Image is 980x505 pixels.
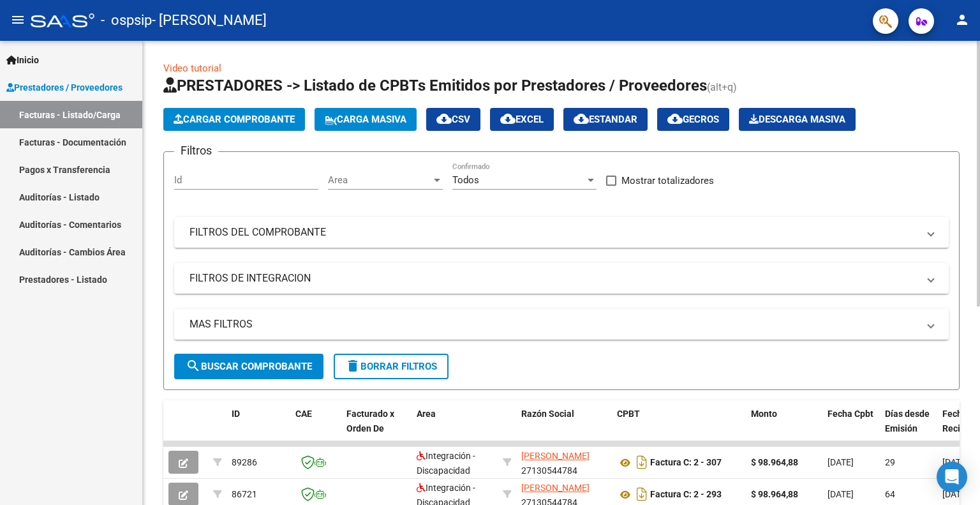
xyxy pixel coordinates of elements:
span: Fecha Cpbt [828,409,873,419]
span: [DATE] [828,489,854,499]
strong: $ 98.964,88 [751,489,798,499]
span: PRESTADORES -> Listado de CPBTs Emitidos por Prestadores / Proveedores [163,77,707,94]
div: 27130544784 [521,449,607,476]
i: Descargar documento [634,452,650,472]
button: EXCEL [490,108,554,131]
span: CPBT [617,409,640,419]
span: 86721 [232,489,257,499]
mat-panel-title: MAS FILTROS [189,317,918,331]
span: Monto [751,409,777,419]
span: Todos [452,174,479,186]
strong: Factura C: 2 - 293 [650,490,722,500]
span: 64 [885,489,895,499]
span: Mostrar totalizadores [621,173,714,188]
span: - ospsip [101,6,152,34]
mat-expansion-panel-header: FILTROS DE INTEGRACION [174,263,949,294]
span: (alt+q) [707,81,737,93]
h3: Filtros [174,142,218,160]
span: Facturado x Orden De [346,409,394,433]
span: Razón Social [521,409,574,419]
span: 89286 [232,457,257,467]
mat-panel-title: FILTROS DEL COMPROBANTE [189,225,918,239]
mat-icon: search [186,358,201,373]
a: Video tutorial [163,63,221,74]
span: Carga Masiva [325,114,406,125]
mat-expansion-panel-header: MAS FILTROS [174,309,949,340]
span: Integración - Discapacidad [417,451,475,476]
span: Buscar Comprobante [186,361,312,372]
span: Estandar [574,114,637,125]
span: [DATE] [828,457,854,467]
div: Open Intercom Messenger [937,462,967,492]
mat-icon: person [954,12,970,27]
button: Cargar Comprobante [163,108,305,131]
mat-panel-title: FILTROS DE INTEGRACION [189,271,918,285]
span: Prestadores / Proveedores [6,80,122,94]
mat-icon: cloud_download [574,111,589,126]
datatable-header-cell: Monto [746,400,822,456]
span: Area [328,174,431,186]
span: 29 [885,457,895,467]
span: ID [232,409,240,419]
mat-icon: delete [345,358,360,373]
datatable-header-cell: Area [412,400,498,456]
button: Estandar [563,108,648,131]
span: Borrar Filtros [345,361,437,372]
mat-icon: menu [10,12,26,27]
span: Días desde Emisión [885,409,930,433]
span: Inicio [6,53,39,67]
span: Fecha Recibido [942,409,978,433]
span: [PERSON_NAME] [521,483,590,493]
datatable-header-cell: Fecha Cpbt [822,400,880,456]
button: Carga Masiva [315,108,417,131]
span: - [PERSON_NAME] [152,6,267,34]
datatable-header-cell: Facturado x Orden De [341,400,412,456]
button: Borrar Filtros [334,354,449,379]
button: Gecros [657,108,729,131]
button: Buscar Comprobante [174,354,323,379]
datatable-header-cell: Días desde Emisión [880,400,937,456]
span: CAE [295,409,312,419]
datatable-header-cell: CPBT [612,400,746,456]
span: [DATE] [942,457,969,467]
mat-icon: cloud_download [436,111,452,126]
strong: $ 98.964,88 [751,457,798,467]
span: EXCEL [500,114,544,125]
i: Descargar documento [634,484,650,504]
span: Cargar Comprobante [174,114,295,125]
span: Area [417,409,436,419]
span: Gecros [667,114,719,125]
datatable-header-cell: ID [226,400,290,456]
datatable-header-cell: CAE [290,400,341,456]
span: [DATE] [942,489,969,499]
mat-icon: cloud_download [667,111,683,126]
app-download-masive: Descarga masiva de comprobantes (adjuntos) [739,108,856,131]
button: Descarga Masiva [739,108,856,131]
span: Descarga Masiva [749,114,845,125]
datatable-header-cell: Razón Social [516,400,612,456]
span: [PERSON_NAME] [521,451,590,461]
span: CSV [436,114,470,125]
mat-expansion-panel-header: FILTROS DEL COMPROBANTE [174,217,949,248]
strong: Factura C: 2 - 307 [650,458,722,468]
mat-icon: cloud_download [500,111,516,126]
button: CSV [426,108,480,131]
